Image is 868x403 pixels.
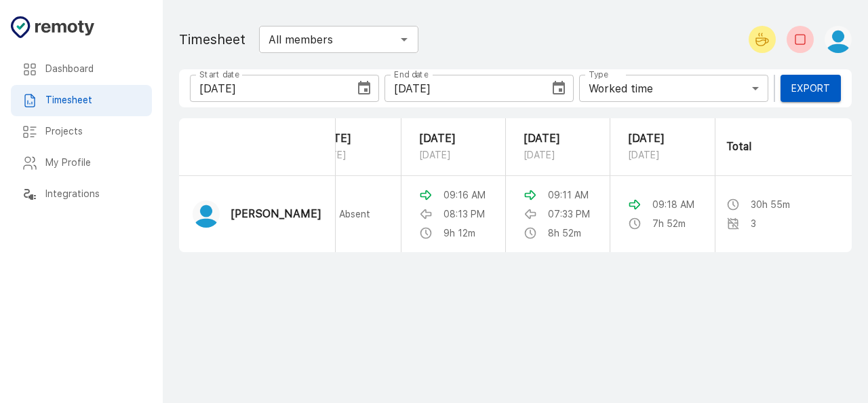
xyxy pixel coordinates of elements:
img: Eisha Armeen [825,26,852,53]
p: [DATE] [524,147,592,163]
button: Export [781,75,841,102]
h6: Integrations [45,187,141,202]
p: [DATE] [419,130,488,147]
button: Open [395,30,414,49]
p: 08:13 PM [443,207,485,221]
p: [PERSON_NAME] [231,207,321,222]
label: Type [589,69,608,80]
div: Dashboard [11,54,152,85]
div: My Profile [11,147,152,179]
p: 7h 52m [652,217,686,230]
input: mm/dd/yyyy [190,75,345,102]
div: Integrations [11,179,152,210]
p: [DATE] [419,147,488,163]
p: 8h 52m [548,226,581,240]
p: [DATE] [628,130,697,147]
input: mm/dd/yyyy [384,75,540,102]
div: Worked time [579,75,768,102]
h6: My Profile [45,156,141,171]
button: Choose date, selected date is Aug 22, 2025 [545,75,572,102]
p: 07:33 PM [548,207,590,221]
p: [DATE] [628,147,697,163]
p: [DATE] [315,147,383,163]
h6: Dashboard [45,62,141,77]
p: 3 [751,217,756,230]
p: 09:16 AM [443,188,486,202]
button: Start your break [749,26,776,53]
p: 09:18 AM [652,198,694,211]
img: Eisha Armeen [193,200,220,228]
h6: Projects [45,124,141,139]
p: 9h 12m [443,226,475,240]
label: Start date [199,69,239,80]
label: End date [394,69,428,80]
div: Timesheet [11,85,152,116]
button: Choose date, selected date is Aug 16, 2025 [351,75,378,102]
p: [DATE] [315,130,383,147]
p: 30h 55m [751,198,790,211]
div: Projects [11,116,152,147]
button: Check-out [787,26,814,53]
button: Eisha Armeen [819,20,852,58]
p: 09:11 AM [548,188,589,202]
h1: Timesheet [179,29,245,50]
p: [DATE] [524,130,592,147]
p: Absent [339,207,370,221]
h6: Timesheet [45,93,141,108]
p: Total [726,139,841,155]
